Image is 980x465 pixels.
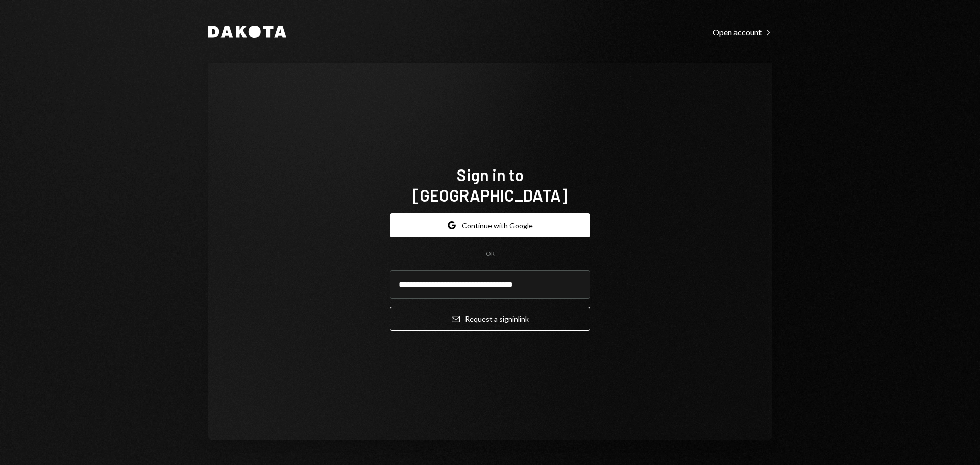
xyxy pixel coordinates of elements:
button: Request a signinlink [390,307,590,331]
button: Continue with Google [390,213,590,237]
div: Open account [713,27,772,37]
h1: Sign in to [GEOGRAPHIC_DATA] [390,164,590,205]
div: OR [486,250,495,258]
a: Open account [713,26,772,37]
